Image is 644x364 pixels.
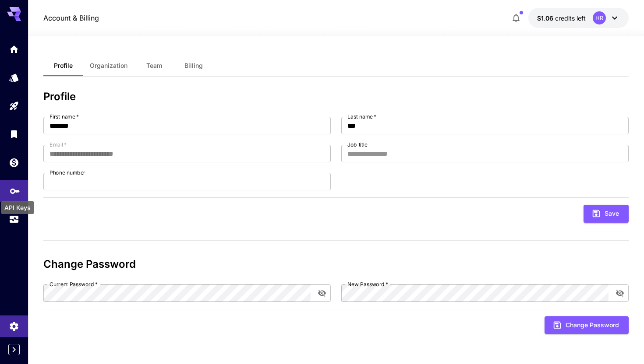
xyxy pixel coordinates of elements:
[9,157,19,168] div: Wallet
[9,214,19,225] div: Usage
[612,285,628,301] button: toggle password visibility
[347,280,388,288] label: New Password
[50,113,79,120] label: First name
[43,258,629,270] h3: Change Password
[9,101,19,112] div: Playground
[9,44,19,55] div: Home
[50,141,67,148] label: Email
[1,201,34,214] div: API Keys
[90,62,127,70] span: Organization
[9,321,19,332] div: Settings
[8,344,20,355] button: Expand sidebar
[43,13,99,23] nav: breadcrumb
[146,62,162,70] span: Team
[347,141,368,148] label: Job title
[184,62,203,70] span: Billing
[43,91,629,103] h3: Profile
[593,11,606,24] div: HR
[545,316,629,334] button: Change Password
[537,14,555,22] span: $1.06
[347,113,376,120] label: Last name
[10,183,20,194] div: API Keys
[528,8,629,28] button: $1.0564HR
[537,14,586,23] div: $1.0564
[9,129,19,140] div: Library
[50,169,85,176] label: Phone number
[314,285,330,301] button: toggle password visibility
[584,205,629,223] button: Save
[50,280,98,288] label: Current Password
[54,62,73,70] span: Profile
[555,14,586,22] span: credits left
[43,13,99,23] a: Account & Billing
[9,72,19,83] div: Models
